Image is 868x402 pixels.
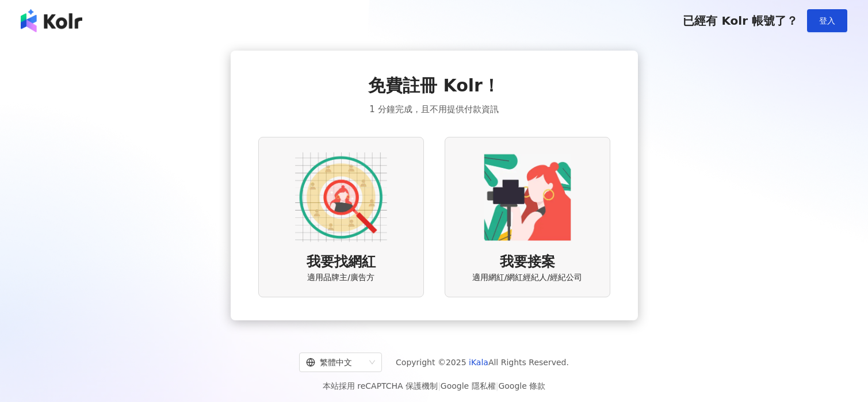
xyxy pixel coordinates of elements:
[307,252,376,272] span: 我要找網紅
[323,379,545,393] span: 本站採用 reCAPTCHA 保護機制
[21,9,82,32] img: logo
[807,9,847,32] button: 登入
[683,14,798,28] span: 已經有 Kolr 帳號了？
[469,358,488,367] a: iKala
[295,151,387,243] img: AD identity option
[396,355,569,369] span: Copyright © 2025 All Rights Reserved.
[306,353,365,372] div: 繁體中文
[498,381,545,390] a: Google 條款
[481,151,573,243] img: KOL identity option
[472,272,582,284] span: 適用網紅/網紅經紀人/經紀公司
[369,102,498,116] span: 1 分鐘完成，且不用提供付款資訊
[441,381,496,390] a: Google 隱私權
[496,381,499,390] span: |
[819,16,835,25] span: 登入
[438,381,441,390] span: |
[307,272,374,284] span: 適用品牌主/廣告方
[368,74,500,98] span: 免費註冊 Kolr！
[500,252,555,272] span: 我要接案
